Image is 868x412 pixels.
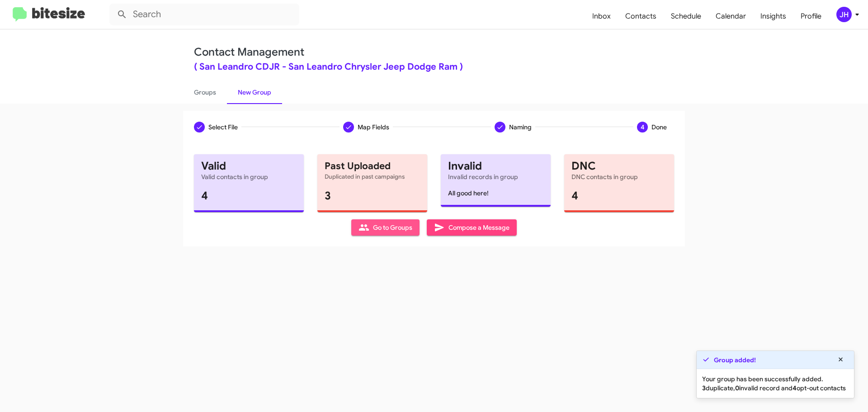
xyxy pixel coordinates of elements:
span: Go to Groups [359,219,412,236]
b: 0 [735,384,739,392]
div: JH [836,7,852,22]
a: Insights [753,3,793,29]
h1: 3 [325,189,420,203]
input: Search [109,4,299,25]
a: Contact Management [194,45,304,59]
button: JH [829,7,858,22]
a: Calendar [708,3,753,29]
button: Compose a Message [427,219,517,236]
mat-card-title: Past Uploaded [325,161,420,170]
span: Compose a Message [434,219,509,236]
mat-card-subtitle: Invalid records in group [448,172,543,181]
mat-card-subtitle: DNC contacts in group [571,172,667,181]
mat-card-subtitle: Duplicated in past campaigns [325,172,420,181]
b: 3 [702,384,706,392]
mat-card-title: Invalid [448,161,543,170]
span: All good here! [448,189,489,197]
a: Schedule [664,3,708,29]
mat-card-subtitle: Valid contacts in group [201,172,297,181]
div: ( San Leandro CDJR - San Leandro Chrysler Jeep Dodge Ram ) [194,62,674,71]
mat-card-title: DNC [571,161,667,170]
a: Profile [793,3,829,29]
a: Contacts [618,3,664,29]
a: New Group [227,81,282,104]
strong: Group added! [714,355,756,365]
h1: 4 [571,189,667,203]
h1: 4 [201,189,297,203]
a: Inbox [585,3,618,29]
mat-card-title: Valid [201,161,297,170]
div: Your group has been successfully added. duplicate, invalid record and opt-out contacts [697,369,854,398]
a: Groups [183,81,227,104]
button: Go to Groups [351,219,420,236]
b: 4 [793,384,797,392]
